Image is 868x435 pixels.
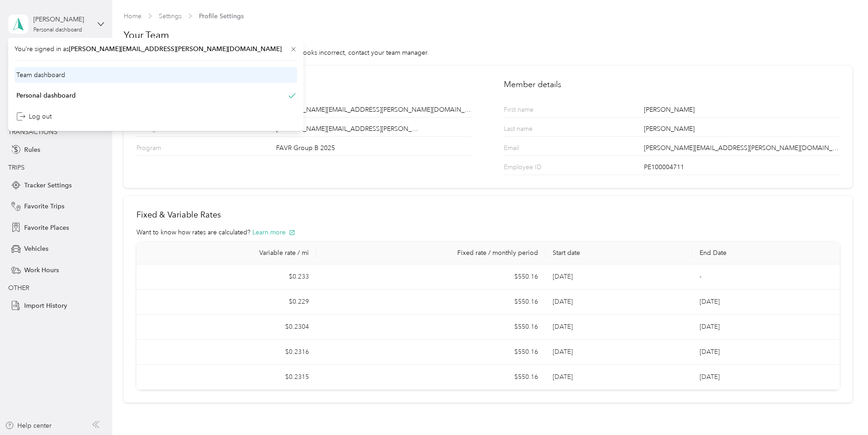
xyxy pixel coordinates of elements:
[276,124,423,134] span: [PERSON_NAME][EMAIL_ADDRESS][PERSON_NAME][DOMAIN_NAME]
[16,91,76,100] div: Personal dashboard
[24,223,69,233] span: Favorite Places
[8,284,29,292] span: OTHER
[692,290,840,315] td: [DATE]
[644,143,840,155] div: [PERSON_NAME][EMAIL_ADDRESS][PERSON_NAME][DOMAIN_NAME]
[33,15,90,24] div: [PERSON_NAME]
[24,202,64,211] span: Favorite Trips
[8,164,25,171] span: TRIPS
[504,78,839,91] h2: Member details
[136,242,316,264] th: Variable rate / mi
[24,244,48,254] span: Vehicles
[124,29,852,41] h1: Your Team
[692,365,840,390] td: [DATE]
[24,265,59,275] span: Work Hours
[16,112,52,121] div: Log out
[692,340,840,365] td: [DATE]
[136,264,316,290] td: $0.233
[644,124,840,136] div: [PERSON_NAME]
[15,44,297,54] span: You’re signed in as
[316,290,545,315] td: $550.16
[316,340,545,365] td: $550.16
[504,162,574,175] p: Employee ID
[316,264,545,290] td: $550.16
[136,315,316,340] td: $0.2304
[136,290,316,315] td: $0.229
[8,128,58,136] span: TRANSACTIONS
[33,27,82,33] div: Personal dashboard
[545,340,692,365] td: [DATE]
[644,162,840,175] div: PE100004711
[24,145,40,155] span: Rules
[545,264,692,290] td: [DATE]
[316,365,545,390] td: $550.16
[504,124,574,136] p: Last name
[276,105,472,117] div: [PERSON_NAME][EMAIL_ADDRESS][PERSON_NAME][DOMAIN_NAME]
[504,105,574,117] p: First name
[316,242,545,264] th: Fixed rate / monthly period
[817,384,868,435] iframe: Everlance-gr Chat Button Frame
[136,340,316,365] td: $0.2316
[16,70,65,80] div: Team dashboard
[69,45,282,53] span: [PERSON_NAME][EMAIL_ADDRESS][PERSON_NAME][DOMAIN_NAME]
[5,421,52,430] button: Help center
[124,48,852,57] div: This is the information associated with your team account. If it looks incorrect, contact your te...
[199,11,244,21] span: Profile Settings
[692,242,840,264] th: End Date
[124,12,141,20] a: Home
[136,143,207,155] p: Program
[136,78,472,91] h2: Team details
[276,143,472,155] div: FAVR Group B 2025
[545,365,692,390] td: [DATE]
[24,301,67,311] span: Import History
[136,365,316,390] td: $0.2315
[545,290,692,315] td: [DATE]
[545,315,692,340] td: [DATE]
[692,264,840,290] td: -
[644,105,840,117] div: [PERSON_NAME]
[545,242,692,264] th: Start date
[159,12,182,20] a: Settings
[252,228,295,237] button: Learn more
[504,143,574,155] p: Email
[136,209,840,221] h2: Fixed & Variable Rates
[316,315,545,340] td: $550.16
[136,228,840,237] div: Want to know how rates are calculated?
[692,315,840,340] td: [DATE]
[24,181,72,190] span: Tracker Settings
